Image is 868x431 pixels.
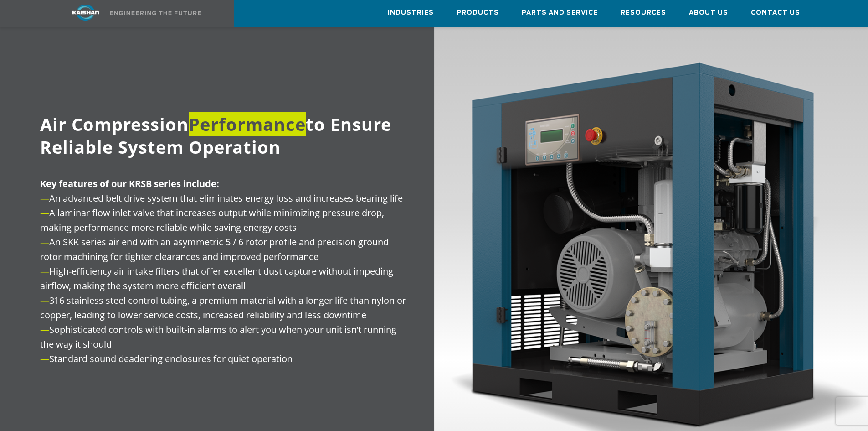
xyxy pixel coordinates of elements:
span: Industries [388,8,434,18]
span: — [40,353,49,365]
span: Air Compression to Ensure Reliable System Operation [40,112,391,159]
span: Performance [189,112,306,136]
img: kaishan logo [51,5,120,21]
a: Parts and Service [522,0,598,25]
img: Engineering the future [110,11,201,15]
a: Contact Us [751,0,800,25]
a: About Us [689,0,728,25]
p: An advanced belt drive system that eliminates energy loss and increases bearing life A laminar fl... [40,177,411,366]
span: Parts and Service [522,8,598,18]
span: — [40,236,49,248]
span: About Us [689,8,728,18]
span: — [40,207,49,219]
span: Contact Us [751,8,800,18]
span: Resources [621,8,666,18]
span: — [40,192,49,204]
span: Products [457,8,499,18]
a: Products [457,0,499,25]
span: — [40,294,49,306]
a: Resources [621,0,666,25]
span: — [40,265,49,277]
a: Industries [388,0,434,25]
span: Key features of our KRSB series include: [40,177,219,190]
span: — [40,323,49,336]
